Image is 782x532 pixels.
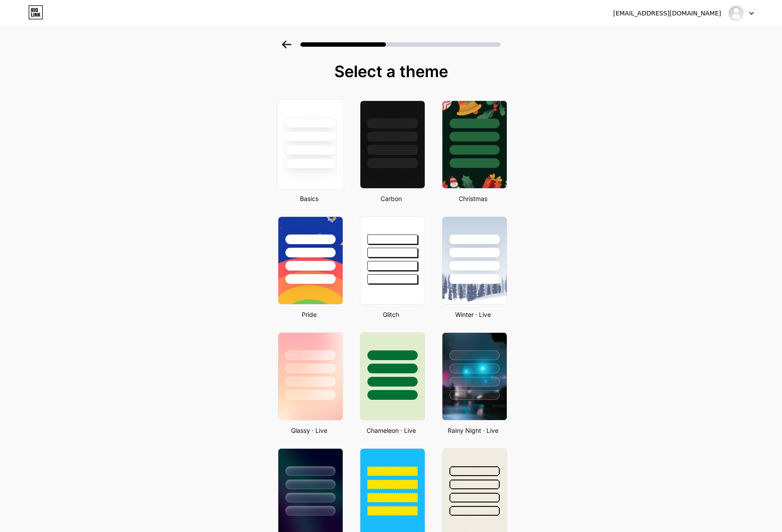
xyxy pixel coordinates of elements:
[275,194,343,203] div: Basics
[275,310,343,319] div: Pride
[613,9,721,18] div: [EMAIL_ADDRESS][DOMAIN_NAME]
[357,426,425,435] div: Chameleon · Live
[439,194,507,203] div: Christmas
[728,5,745,22] img: karelgustin
[357,310,425,319] div: Glitch
[439,310,507,319] div: Winter · Live
[439,426,507,435] div: Rainy Night · Live
[274,63,508,80] div: Select a theme
[275,426,343,435] div: Glassy · Live
[357,194,425,203] div: Carbon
